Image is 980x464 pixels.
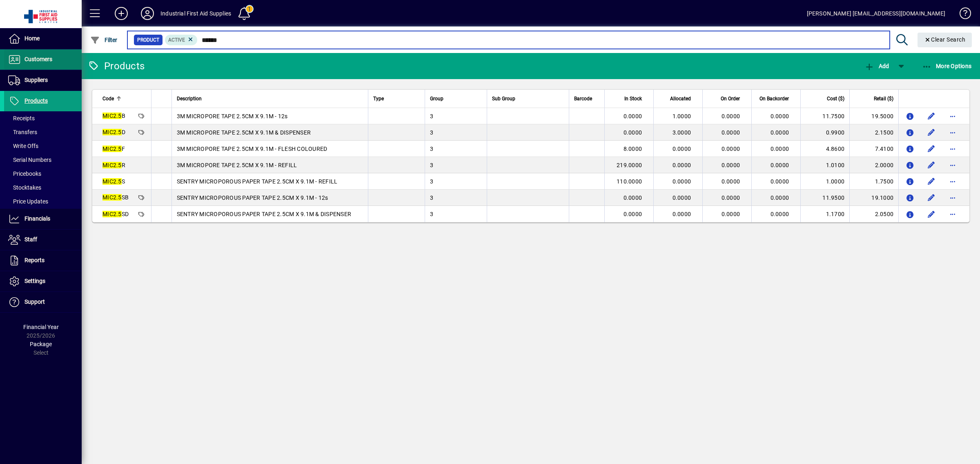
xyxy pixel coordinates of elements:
[827,94,844,103] span: Cost ($)
[925,191,938,204] button: Edit
[24,97,48,104] span: Products
[800,108,849,124] td: 11.7500
[102,194,122,201] em: MIC2.5
[137,36,159,44] span: Product
[4,292,82,312] a: Support
[771,178,789,185] span: 0.0000
[24,236,37,243] span: Staff
[946,110,959,123] button: More options
[659,94,698,103] div: Allocated
[617,178,642,185] span: 110.0000
[925,175,938,188] button: Edit
[925,126,938,139] button: Edit
[177,129,311,136] span: 3M MICROPORE TAPE 2.5CM X 9.1M & DISPENSER
[373,94,419,103] div: Type
[864,63,889,69] span: Add
[102,194,129,201] span: SB
[4,194,82,208] a: Price Updates
[430,162,433,168] span: 3
[430,178,433,185] span: 3
[102,211,122,217] em: MIC2.5
[924,36,966,43] span: Clear Search
[624,211,642,217] span: 0.0000
[492,94,564,103] div: Sub Group
[4,125,82,139] a: Transfers
[4,70,82,91] a: Suppliers
[624,194,642,201] span: 0.0000
[430,146,433,152] span: 3
[165,35,198,45] mat-chip: Activation Status: Active
[800,206,849,222] td: 1.1700
[30,341,52,347] span: Package
[4,181,82,194] a: Stocktakes
[430,194,433,201] span: 3
[708,94,747,103] div: On Order
[177,162,297,168] span: 3M MICROPORE TAPE 2.5CM X 9.1M - REFILL
[8,115,35,122] span: Receipts
[722,194,740,201] span: 0.0000
[946,142,959,155] button: More options
[925,159,938,172] button: Edit
[4,230,82,250] a: Staff
[920,59,974,73] button: More Options
[102,113,125,119] span: B
[918,33,972,47] button: Clear
[492,94,515,103] span: Sub Group
[134,6,160,21] button: Profile
[430,94,482,103] div: Group
[160,7,231,20] div: Industrial First Aid Supplies
[4,209,82,229] a: Financials
[673,129,691,136] span: 3.0000
[673,211,691,217] span: 0.0000
[757,94,796,103] div: On Backorder
[946,175,959,188] button: More options
[722,129,740,136] span: 0.0000
[102,162,125,168] span: R
[771,211,789,217] span: 0.0000
[849,173,898,190] td: 1.7500
[673,162,691,168] span: 0.0000
[102,113,122,119] em: MIC2.5
[722,178,740,185] span: 0.0000
[673,146,691,152] span: 0.0000
[946,191,959,204] button: More options
[8,184,41,191] span: Stocktakes
[800,190,849,206] td: 11.9500
[102,94,114,103] span: Code
[610,94,649,103] div: In Stock
[102,178,122,185] em: MIC2.5
[430,211,433,217] span: 3
[88,33,120,47] button: Filter
[8,143,38,149] span: Write Offs
[102,146,125,152] span: F
[4,153,82,167] a: Serial Numbers
[102,178,125,185] span: S
[24,56,52,62] span: Customers
[24,298,45,305] span: Support
[849,108,898,124] td: 19.5000
[721,94,740,103] span: On Order
[24,278,45,284] span: Settings
[24,77,48,83] span: Suppliers
[722,211,740,217] span: 0.0000
[673,194,691,201] span: 0.0000
[849,190,898,206] td: 19.1000
[574,94,599,103] div: Barcode
[168,37,185,43] span: Active
[177,211,352,217] span: SENTRY MICROPOROUS PAPER TAPE 2.5CM X 9.1M & DISPENSER
[90,37,118,43] span: Filter
[4,139,82,153] a: Write Offs
[800,124,849,141] td: 0.9900
[4,111,82,125] a: Receipts
[24,35,40,42] span: Home
[771,113,789,119] span: 0.0000
[670,94,691,103] span: Allocated
[722,162,740,168] span: 0.0000
[4,250,82,271] a: Reports
[373,94,384,103] span: Type
[574,94,592,103] span: Barcode
[24,215,50,222] span: Financials
[771,194,789,201] span: 0.0000
[849,124,898,141] td: 2.1500
[102,146,122,152] em: MIC2.5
